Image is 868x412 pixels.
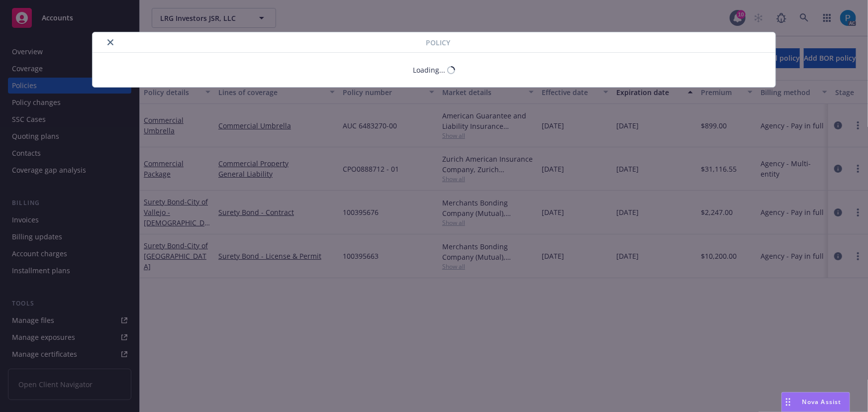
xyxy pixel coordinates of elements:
[781,392,850,412] button: Nova Assist
[426,37,450,48] span: Policy
[782,393,794,412] div: Drag to move
[104,36,116,48] button: close
[413,65,445,75] div: Loading...
[802,398,842,406] span: Nova Assist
